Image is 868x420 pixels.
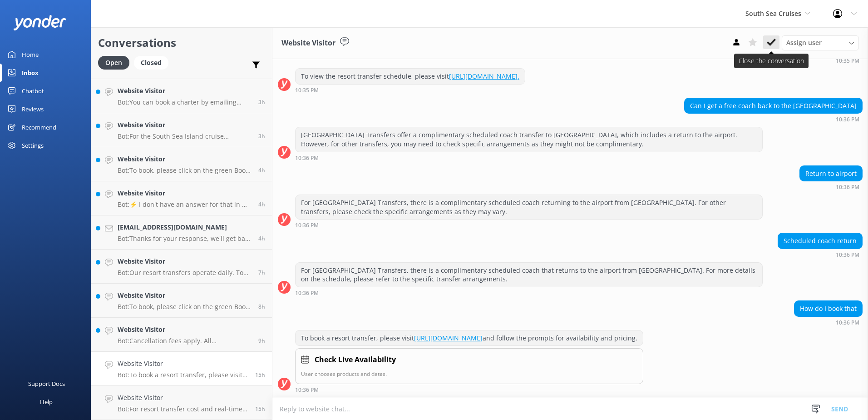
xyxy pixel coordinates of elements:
[22,100,44,118] div: Reviews
[118,235,252,243] p: Bot: Thanks for your response, we'll get back to you as soon as we can during opening hours.
[28,375,65,393] div: Support Docs
[794,319,863,325] div: 10:36pm 19-Aug-2025 (UTC +12:00) Pacific/Auckland
[794,301,862,316] div: How do I book that
[91,181,272,215] a: Website VisitorBot:⚡ I don't have an answer for that in my knowledge base. Please try and rephras...
[91,386,272,420] a: Website VisitorBot:For resort transfer cost and real-time availability from [GEOGRAPHIC_DATA] to ...
[258,98,265,106] span: 10:29am 20-Aug-2025 (UTC +12:00) Pacific/Auckland
[258,235,265,242] span: 09:16am 20-Aug-2025 (UTC +12:00) Pacific/Auckland
[118,325,252,335] h4: Website Visitor
[295,222,763,228] div: 10:36pm 19-Aug-2025 (UTC +12:00) Pacific/Auckland
[295,87,525,93] div: 10:35pm 19-Aug-2025 (UTC +12:00) Pacific/Auckland
[22,136,44,155] div: Settings
[836,58,859,64] strong: 10:35 PM
[134,57,173,67] a: Closed
[295,223,319,228] strong: 10:36 PM
[118,405,248,413] p: Bot: For resort transfer cost and real-time availability from [GEOGRAPHIC_DATA] to [GEOGRAPHIC_DA...
[836,252,859,258] strong: 10:36 PM
[22,45,39,64] div: Home
[91,284,272,318] a: Website VisitorBot:To book, please click on the green Book Now button on our website and follow t...
[22,64,39,82] div: Inbox
[258,303,265,310] span: 05:31am 20-Aug-2025 (UTC +12:00) Pacific/Auckland
[91,79,272,113] a: Website VisitorBot:You can book a charter by emailing your enquiry details, including dates and t...
[91,318,272,352] a: Website VisitorBot:Cancellation fees apply. All cancellations must be received in writing by the ...
[91,352,272,386] a: Website VisitorBot:To book a resort transfer, please visit [URL][DOMAIN_NAME] and follow the prom...
[295,290,319,296] strong: 10:36 PM
[685,98,862,114] div: Can I get a free coach back to the [GEOGRAPHIC_DATA]
[118,86,252,96] h4: Website Visitor
[91,250,272,284] a: Website VisitorBot:Our resort transfers operate daily. To view the resort transfer schedule, plea...
[836,320,859,325] strong: 10:36 PM
[836,117,859,122] strong: 10:36 PM
[296,127,762,151] div: [GEOGRAPHIC_DATA] Transfers offer a complimentary scheduled coach transfer to [GEOGRAPHIC_DATA], ...
[296,263,762,287] div: For [GEOGRAPHIC_DATA] Transfers, there is a complimentary scheduled coach that returns to the air...
[22,118,56,136] div: Recommend
[258,269,265,276] span: 06:51am 20-Aug-2025 (UTC +12:00) Pacific/Auckland
[778,251,863,258] div: 10:36pm 19-Aug-2025 (UTC +12:00) Pacific/Auckland
[301,370,637,378] p: User chooses products and dates.
[14,15,66,30] img: yonder-white-logo.png
[40,393,53,411] div: Help
[118,371,248,379] p: Bot: To book a resort transfer, please visit [URL][DOMAIN_NAME] and follow the prompts for availa...
[118,256,252,266] h4: Website Visitor
[134,56,168,70] div: Closed
[118,359,248,369] h4: Website Visitor
[98,56,129,70] div: Open
[295,387,319,393] strong: 10:36 PM
[295,155,763,161] div: 10:36pm 19-Aug-2025 (UTC +12:00) Pacific/Auckland
[255,405,265,413] span: 10:05pm 19-Aug-2025 (UTC +12:00) Pacific/Auckland
[118,200,252,209] p: Bot: ⚡ I don't have an answer for that in my knowledge base. Please try and rephrase your questio...
[295,88,319,93] strong: 10:35 PM
[118,222,252,232] h4: [EMAIL_ADDRESS][DOMAIN_NAME]
[258,200,265,208] span: 09:33am 20-Aug-2025 (UTC +12:00) Pacific/Auckland
[91,113,272,147] a: Website VisitorBot:For the South Sea Island cruise schedule, please visit our website at [URL][DO...
[296,330,643,346] div: To book a resort transfer, please visit and follow the prompts for availability and pricing.
[118,303,252,311] p: Bot: To book, please click on the green Book Now button on our website and follow the prompts! To...
[836,185,859,190] strong: 10:36 PM
[91,215,272,250] a: [EMAIL_ADDRESS][DOMAIN_NAME]Bot:Thanks for your response, we'll get back to you as soon as we can...
[258,166,265,174] span: 09:53am 20-Aug-2025 (UTC +12:00) Pacific/Auckland
[258,337,265,345] span: 04:25am 20-Aug-2025 (UTC +12:00) Pacific/Auckland
[295,290,763,296] div: 10:36pm 19-Aug-2025 (UTC +12:00) Pacific/Auckland
[118,269,252,277] p: Bot: Our resort transfers operate daily. To view the resort transfer schedule, please visit: [URL...
[22,82,44,100] div: Chatbot
[118,98,252,106] p: Bot: You can book a charter by emailing your enquiry details, including dates and the number of p...
[118,337,252,345] p: Bot: Cancellation fees apply. All cancellations must be received in writing by the South Sea Crui...
[98,57,134,67] a: Open
[255,371,265,379] span: 10:36pm 19-Aug-2025 (UTC +12:00) Pacific/Auckland
[118,166,252,175] p: Bot: To book, please click on the green Book Now button on our website and follow the prompts! To...
[118,290,252,300] h4: Website Visitor
[91,147,272,181] a: Website VisitorBot:To book, please click on the green Book Now button on our website and follow t...
[745,9,801,18] span: South Sea Cruises
[800,166,862,181] div: Return to airport
[315,354,396,366] h4: Check Live Availability
[782,35,859,50] div: Assign User
[414,334,483,342] a: [URL][DOMAIN_NAME]
[684,116,863,122] div: 10:36pm 19-Aug-2025 (UTC +12:00) Pacific/Auckland
[778,233,862,249] div: Scheduled coach return
[799,184,863,190] div: 10:36pm 19-Aug-2025 (UTC +12:00) Pacific/Auckland
[118,393,248,403] h4: Website Visitor
[795,57,863,64] div: 10:35pm 19-Aug-2025 (UTC +12:00) Pacific/Auckland
[296,69,525,84] div: To view the resort transfer schedule, please visit
[118,188,252,198] h4: Website Visitor
[118,132,252,140] p: Bot: For the South Sea Island cruise schedule, please visit our website at [URL][DOMAIN_NAME].
[281,37,335,49] h3: Website Visitor
[295,386,643,393] div: 10:36pm 19-Aug-2025 (UTC +12:00) Pacific/Auckland
[118,154,252,164] h4: Website Visitor
[296,195,762,219] div: For [GEOGRAPHIC_DATA] Transfers, there is a complimentary scheduled coach returning to the airpor...
[118,120,252,130] h4: Website Visitor
[295,155,319,161] strong: 10:36 PM
[258,132,265,140] span: 10:06am 20-Aug-2025 (UTC +12:00) Pacific/Auckland
[786,38,822,48] span: Assign user
[449,72,519,80] a: [URL][DOMAIN_NAME].
[98,34,265,51] h2: Conversations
